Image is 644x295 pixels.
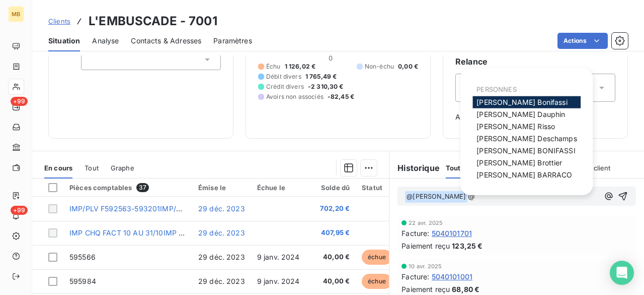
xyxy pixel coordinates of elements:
[446,164,461,172] span: Tout
[11,97,28,106] span: +99
[89,12,217,30] h3: L'EMBUSCADE - 7001
[11,206,28,215] span: +99
[398,62,418,71] span: 0,00 €
[476,158,562,167] span: [PERSON_NAME] Brottier
[362,250,392,265] span: échue
[452,241,482,251] span: 123,25 €
[362,184,401,192] div: Statut
[455,112,615,122] span: Aucune relance prévue
[90,55,98,64] input: Ajouter une valeur
[92,36,119,46] span: Analyse
[401,241,450,251] span: Paiement reçu
[329,54,333,62] span: 0
[8,99,24,115] a: +99
[69,183,186,192] div: Pièces comptables
[316,228,350,238] span: 407,95 €
[401,284,450,294] span: Paiement reçu
[69,253,96,261] span: 595566
[328,92,354,101] span: -82,45 €
[557,33,608,49] button: Actions
[266,72,301,81] span: Débit divers
[316,184,350,192] div: Solde dû
[257,253,300,261] span: 9 janv. 2024
[476,146,575,155] span: [PERSON_NAME] BONIFASSI
[136,183,149,192] span: 37
[48,17,70,25] span: Clients
[111,164,134,172] span: Graphe
[316,204,350,214] span: 702,20 €
[476,122,555,131] span: [PERSON_NAME] Risso
[85,164,99,172] span: Tout
[476,85,516,93] span: PERSONNES
[285,62,316,71] span: 1 126,02 €
[468,192,475,200] span: @
[257,184,304,192] div: Échue le
[69,204,251,213] span: IMP/PLV F592563-593201IMP/PLV F592563-593201
[198,204,245,213] span: 29 déc. 2023
[409,220,443,226] span: 22 avr. 2025
[455,55,615,68] h6: Relance
[131,36,201,46] span: Contacts & Adresses
[365,62,394,71] span: Non-échu
[48,36,80,46] span: Situation
[69,277,96,285] span: 595984
[432,271,473,282] span: 5040101001
[610,261,634,285] div: Open Intercom Messenger
[44,164,72,172] span: En cours
[266,82,304,91] span: Crédit divers
[476,110,565,119] span: [PERSON_NAME] Dauphin
[476,170,572,179] span: [PERSON_NAME] BARRACO
[452,284,479,294] span: 68,80 €
[266,62,281,71] span: Échu
[362,274,392,289] span: échue
[213,36,252,46] span: Paramètres
[69,228,257,237] span: IMP CHQ FACT 10 AU 31/10IMP CHQ FACT 10 AU 31/10
[198,184,245,192] div: Émise le
[316,276,350,286] span: 40,00 €
[198,277,245,285] span: 29 déc. 2023
[432,228,472,239] span: 5040101701
[198,253,245,261] span: 29 déc. 2023
[401,228,429,239] span: Facture :
[8,6,24,22] div: MB
[409,263,442,269] span: 10 avr. 2025
[401,271,429,282] span: Facture :
[48,16,70,26] a: Clients
[305,72,337,81] span: 1 765,49 €
[476,98,567,106] span: [PERSON_NAME] Bonifassi
[308,82,344,91] span: -2 310,30 €
[198,228,245,237] span: 29 déc. 2023
[476,134,577,143] span: [PERSON_NAME] Deschamps
[389,162,440,174] h6: Historique
[316,252,350,262] span: 40,00 €
[257,277,300,285] span: 9 janv. 2024
[405,191,467,203] span: @ [PERSON_NAME]
[266,92,324,101] span: Avoirs non associés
